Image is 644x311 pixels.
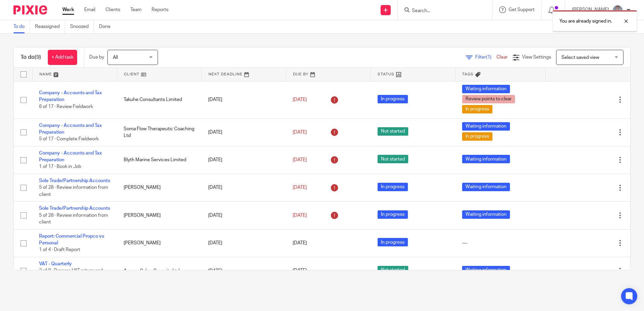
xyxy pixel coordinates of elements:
td: [PERSON_NAME] [117,229,201,257]
span: 1 of 17 · Book in Job [39,165,81,169]
a: Done [99,20,116,33]
span: In progress [378,238,408,246]
span: [DATE] [293,97,307,102]
td: [DATE] [201,146,286,174]
span: [DATE] [293,213,307,218]
td: Blyth Marine Services Limited [117,146,201,174]
span: 5 of 28 · Review information from client [39,213,108,225]
span: In progress [462,105,492,113]
a: Clear [496,55,508,60]
span: 1 of 4 · Draft Report [39,248,80,252]
a: Clients [105,6,120,13]
span: In progress [378,183,408,191]
a: To do [13,20,30,33]
span: In progress [462,132,492,141]
td: [DATE] [201,257,286,285]
span: [DATE] [293,158,307,162]
td: [DATE] [201,229,286,257]
a: Company - Accounts and Tax Preparation [39,91,102,102]
span: [DATE] [293,130,307,135]
span: Not started [378,155,408,163]
a: Company - Accounts and Tax Preparation [39,151,102,162]
td: [PERSON_NAME] [117,174,201,201]
a: Report: Commercial Propco vs Personal [39,234,104,245]
a: Work [62,6,74,13]
a: Snoozed [70,20,94,33]
a: Sole Trade/Partnership Accounts [39,206,110,211]
td: Takuhe Consultants Limited [117,81,201,118]
span: [DATE] [293,269,307,273]
h1: To do [21,54,41,61]
td: [DATE] [201,118,286,146]
td: [DATE] [201,81,286,118]
td: [DATE] [201,202,286,229]
a: Email [84,6,95,13]
span: Review points to clear [462,95,515,103]
span: [DATE] [293,185,307,190]
a: VAT - Quarterly [39,262,72,266]
a: + Add task [48,50,77,65]
span: (1) [486,55,491,60]
span: 5 of 17 · Complete Fieldwork [39,137,99,141]
p: Due by [89,54,104,61]
span: Not started [378,266,408,274]
span: 6 of 17 · Review Fieldwork [39,104,93,109]
img: Pixie [13,5,47,14]
div: --- [462,240,539,246]
span: Waiting information [462,85,510,93]
span: Waiting information [462,266,510,274]
td: [PERSON_NAME] [117,202,201,229]
span: [DATE] [293,241,307,245]
a: Reports [152,6,168,13]
span: Tags [462,72,474,76]
a: Company - Accounts and Tax Preparation [39,123,102,135]
span: Filter [475,55,496,60]
td: [DATE] [201,174,286,201]
span: Waiting information [462,122,510,131]
a: Sole Trade/Partnership Accounts [39,178,110,183]
span: 2 of 8 · Prepare VAT return and working papers [39,269,103,280]
span: Select saved view [561,55,599,60]
a: Team [130,6,141,13]
span: (9) [35,55,41,60]
span: View Settings [522,55,551,60]
span: In progress [378,210,408,219]
span: Waiting information [462,183,510,191]
a: Reassigned [35,20,65,33]
span: Waiting information [462,155,510,163]
td: Azacus Cyber Security Ltd [117,257,201,285]
span: In progress [378,95,408,103]
img: DSC05254%20(1).jpg [612,5,623,15]
span: Not started [378,127,408,136]
span: All [113,55,118,60]
td: Soma Flow Therapeutic Coaching Ltd [117,118,201,146]
p: You are already signed in. [559,18,612,25]
span: Waiting information [462,210,510,219]
span: 5 of 28 · Review information from client [39,185,108,197]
